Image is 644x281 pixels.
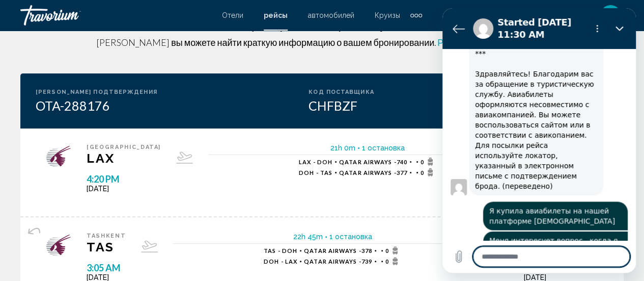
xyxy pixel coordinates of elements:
iframe: Messaging window [442,8,636,273]
span: 740 [339,159,407,165]
a: автомобилей [308,11,354,19]
span: TAS [87,239,126,254]
span: 0 [421,158,436,166]
span: 377 [339,169,407,176]
span: Меня интересует вопрос , когда я покупала авиабилеты у меня здесь не потребовалт заполнения паспо... [47,227,179,278]
span: 3:05 AM [87,262,126,273]
a: Круизы [375,11,400,19]
div: OTA-288176 [36,98,157,113]
span: 739 [304,258,372,265]
div: [PERSON_NAME] подтверждения [36,89,157,95]
span: LAX - DOH [299,159,332,165]
span: Qatar Airways - [339,169,397,176]
span: Распечатать эту страницу [437,37,546,48]
span: 0 [385,257,401,265]
button: Upload file [6,238,26,259]
span: 22h 45m [293,233,323,241]
div: CHFBZF [309,98,374,113]
span: [GEOGRAPHIC_DATA] [87,144,161,150]
span: DOH - TAS [299,169,332,176]
span: 0 [421,168,436,176]
button: Extra navigation items [410,7,422,23]
span: 1 остановка [362,144,405,152]
a: рейсы [264,11,288,19]
span: [PERSON_NAME] вы можете найти краткую информацию о вашем бронировании. [96,37,436,48]
span: TAS - DOH [264,247,297,254]
button: User Menu [597,5,624,26]
a: Отели [222,11,243,19]
span: DOH - LAX [264,258,297,265]
span: Qatar Airways - [304,247,361,254]
span: 1 остановка [329,233,372,241]
span: 4:20 PM [87,173,161,185]
span: 21h 0m [330,144,355,152]
span: . [437,37,548,48]
span: 0 [385,246,401,254]
span: [DATE] [87,185,161,193]
span: LAX [87,150,161,166]
a: Travorium [20,5,212,25]
div: Код поставщика [309,89,374,95]
span: Qatar Airways - [304,258,361,265]
span: Tashkent [87,233,126,239]
span: Qatar Airways - [339,159,397,165]
span: 378 [304,247,372,254]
